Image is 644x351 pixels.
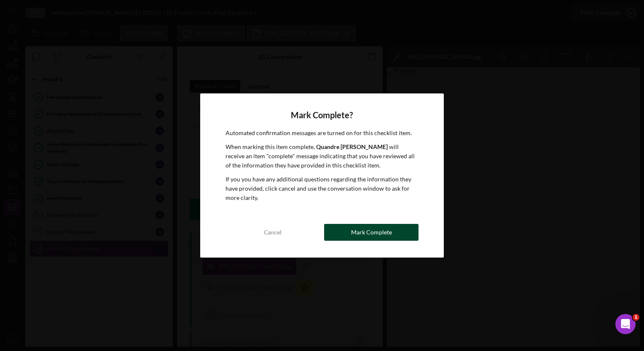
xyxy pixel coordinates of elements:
[633,314,639,321] span: 1
[225,142,419,170] p: When marking this item complete, will receive an item "complete" message indicating that you have...
[225,110,419,120] h4: Mark Complete?
[615,314,636,334] iframe: Intercom live chat
[225,224,320,241] button: Cancel
[225,175,419,203] p: If you you have any additional questions regarding the information they have provided, click canc...
[225,128,419,138] p: Automated confirmation messages are turned on for this checklist item.
[264,224,282,241] div: Cancel
[324,224,419,241] button: Mark Complete
[316,143,388,150] b: Quandre [PERSON_NAME]
[351,224,392,241] div: Mark Complete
